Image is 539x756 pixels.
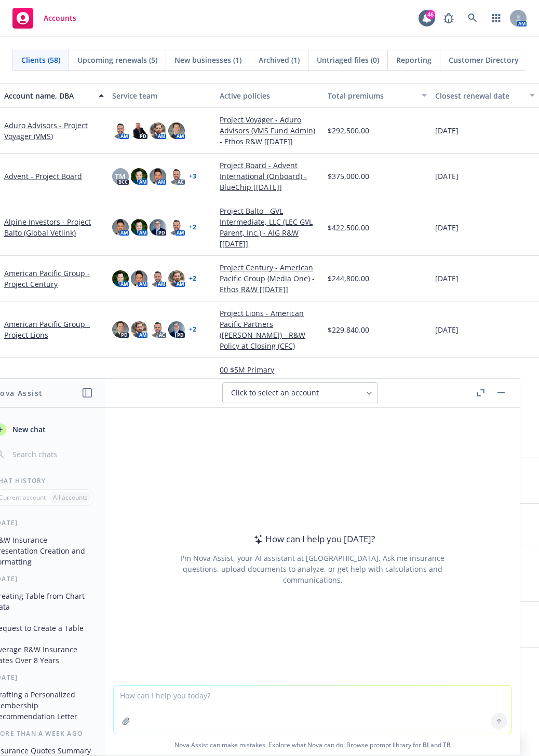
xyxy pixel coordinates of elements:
[435,273,459,284] span: [DATE]
[423,740,429,749] a: BI
[131,168,147,185] img: photo
[168,321,185,338] img: photo
[53,493,88,502] p: All accounts
[435,222,459,233] span: [DATE]
[220,308,319,351] a: Project Lions - American Pacific Partners ([PERSON_NAME]) - R&W Policy at Closing (CFC)
[150,219,166,236] img: photo
[435,125,459,136] span: [DATE]
[449,54,519,65] span: Customer Directory
[150,270,166,287] img: photo
[10,447,93,462] input: Search chats
[112,321,129,338] img: photo
[112,270,129,287] img: photo
[110,734,516,755] span: Nova Assist can make mistakes. Explore what Nova can do: Browse prompt library for and
[77,54,157,65] span: Upcoming renewals (5)
[4,120,104,142] a: Aduro Advisors - Project Voyager (VMS)
[443,740,451,749] a: TR
[328,222,369,233] span: $422,500.00
[131,270,147,287] img: photo
[21,54,60,65] span: Clients (58)
[220,262,319,295] a: Project Century - American Pacific Group (Media One) - Ethos R&W [[DATE]]
[328,171,369,182] span: $375,000.00
[435,324,459,335] span: [DATE]
[189,224,196,230] a: + 2
[324,83,432,108] button: Total premiums
[4,319,104,340] a: American Pacific Group - Project Lions
[220,364,319,375] a: 00 $5M Primary
[189,326,196,333] a: + 2
[131,219,147,236] img: photo
[431,83,539,108] button: Closest renewal date
[168,168,185,185] img: photo
[112,219,129,236] img: photo
[220,160,319,193] a: Project Board - Advent International (Onboard) - BlueChip [[DATE]]
[10,424,46,435] span: New chat
[189,173,196,180] a: + 3
[251,532,375,546] div: How can I help you [DATE]?
[435,90,523,101] div: Closest renewal date
[317,54,379,65] span: Untriaged files (0)
[328,125,369,136] span: $292,500.00
[231,388,319,398] span: Click to select an account
[150,122,166,139] img: photo
[168,270,185,287] img: photo
[131,122,147,139] img: photo
[150,321,166,338] img: photo
[259,54,300,65] span: Archived (1)
[4,171,82,182] a: Advent - Project Board
[220,375,319,441] a: Local Placement - [GEOGRAPHIC_DATA]/[GEOGRAPHIC_DATA]/[GEOGRAPHIC_DATA] - Product/Public Liabilit...
[328,90,416,101] div: Total premiums
[426,10,435,19] div: 46
[112,90,212,101] div: Service team
[168,219,185,236] img: photo
[44,14,76,22] span: Accounts
[328,324,369,335] span: $229,840.00
[486,8,507,29] a: Switch app
[150,168,166,185] img: photo
[4,216,104,238] a: Alpine Investors - Project Balto (Global Vetlink)
[4,90,92,101] div: Account name, DBA
[462,8,483,29] a: Search
[8,4,80,33] a: Accounts
[108,83,216,108] button: Service team
[396,54,432,65] span: Reporting
[435,171,459,182] span: [DATE]
[438,8,459,29] a: Report a Bug
[131,321,147,338] img: photo
[168,122,185,139] img: photo
[215,83,324,108] button: Active policies
[189,276,196,282] a: + 2
[174,54,241,65] span: New businesses (1)
[4,268,104,290] a: American Pacific Group - Project Century
[220,205,319,249] a: Project Balto - GVL Intermediate, LLC (LEC GVL Parent, Inc.) - AIG R&W [[DATE]]
[167,553,459,585] div: I'm Nova Assist, your AI assistant at [GEOGRAPHIC_DATA]. Ask me insurance questions, upload docum...
[220,114,319,147] a: Project Voyager - Aduro Advisors (VMS Fund Admin) - Ethos R&W [[DATE]]
[220,90,319,101] div: Active policies
[328,273,369,284] span: $244,800.00
[112,122,129,139] img: photo
[115,171,126,182] span: TM
[222,382,378,403] button: Click to select an account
